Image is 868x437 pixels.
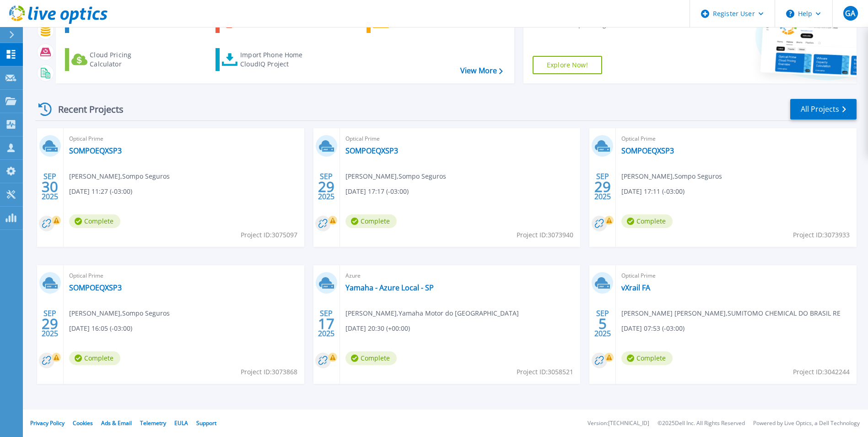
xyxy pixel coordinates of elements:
a: EULA [174,419,188,427]
span: Complete [621,351,673,365]
a: Cloud Pricing Calculator [65,48,167,71]
a: SOMPOEQXSP3 [69,146,122,155]
span: [DATE] 16:05 (-03:00) [69,323,132,333]
span: [DATE] 17:17 (-03:00) [345,186,409,197]
span: [DATE] 07:53 (-03:00) [621,323,685,333]
span: Complete [345,351,397,365]
span: [PERSON_NAME] , Sompo Seguros [621,171,722,181]
a: All Projects [790,99,857,120]
a: View More [460,66,503,75]
span: [PERSON_NAME] , Yamaha Motor do [GEOGRAPHIC_DATA] [345,308,519,318]
a: Cookies [73,419,93,427]
a: Yamaha - Azure Local - SP [345,283,434,292]
li: Powered by Live Optics, a Dell Technology [753,421,860,426]
div: SEP 2025 [594,170,611,203]
span: Project ID: 3073868 [241,367,297,377]
span: 30 [42,183,58,191]
span: [PERSON_NAME] [PERSON_NAME] , SUMITOMO CHEMICAL DO BRASIL RE [621,308,841,318]
span: [DATE] 11:27 (-03:00) [69,186,132,197]
span: Azure [345,271,575,281]
span: 5 [598,320,607,328]
span: [PERSON_NAME] , Sompo Seguros [345,171,446,181]
a: Privacy Policy [30,419,65,427]
span: Complete [69,214,120,228]
a: Ads & Email [101,419,132,427]
span: Project ID: 3058521 [517,367,573,377]
span: [PERSON_NAME] , Sompo Seguros [69,308,170,318]
span: 29 [318,183,334,191]
span: Complete [69,351,120,365]
span: Project ID: 3075097 [241,230,297,240]
div: SEP 2025 [41,170,59,203]
a: SOMPOEQXSP3 [345,146,398,155]
span: [PERSON_NAME] , Sompo Seguros [69,171,170,181]
div: Cloud Pricing Calculator [90,50,163,69]
a: Telemetry [140,419,166,427]
span: Optical Prime [69,134,299,144]
div: SEP 2025 [41,307,59,340]
span: Optical Prime [621,134,851,144]
span: Project ID: 3073933 [793,230,850,240]
div: Import Phone Home CloudIQ Project [240,50,312,69]
span: 17 [318,320,334,328]
span: [DATE] 20:30 (+00:00) [345,323,410,333]
div: Recent Projects [35,98,136,120]
span: [DATE] 17:11 (-03:00) [621,186,685,197]
a: Support [196,419,216,427]
span: Complete [345,214,397,228]
li: Version: [TECHNICAL_ID] [588,421,649,426]
span: Complete [621,214,673,228]
span: Project ID: 3073940 [517,230,573,240]
div: SEP 2025 [594,307,611,340]
div: SEP 2025 [318,307,335,340]
span: Optical Prime [69,271,299,281]
span: Optical Prime [621,271,851,281]
a: Explore Now! [533,56,602,74]
div: SEP 2025 [318,170,335,203]
span: GA [845,10,855,17]
span: 29 [594,183,611,191]
a: SOMPOEQXSP3 [69,283,122,292]
a: SOMPOEQXSP3 [621,146,674,155]
a: vXrail FA [621,283,650,292]
span: Project ID: 3042244 [793,367,850,377]
span: Optical Prime [345,134,575,144]
span: 29 [42,320,58,328]
li: © 2025 Dell Inc. All Rights Reserved [658,421,745,426]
